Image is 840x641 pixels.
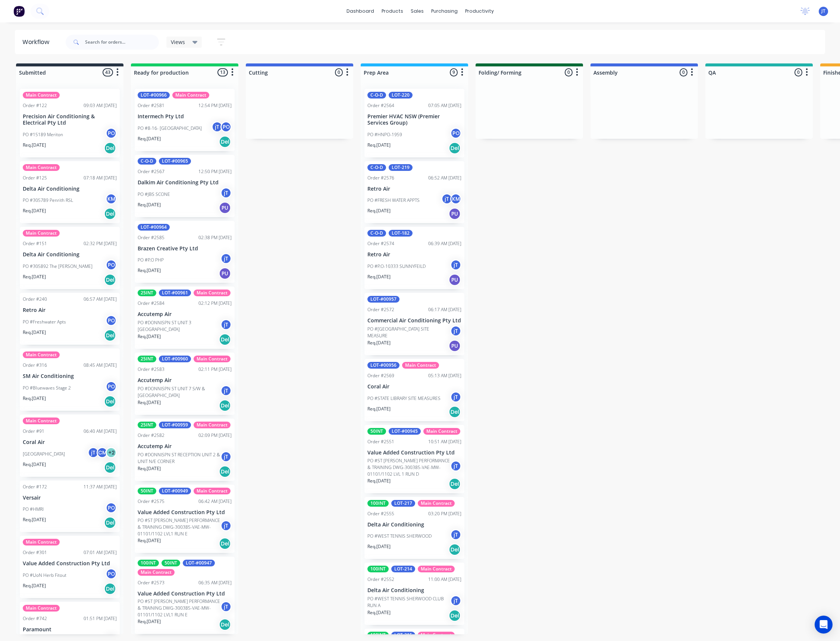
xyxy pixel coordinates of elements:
[138,560,159,566] div: 100INT
[367,595,450,609] p: PO #WEST TENNIS SHERWOOD CLUB RUN A
[138,201,161,208] p: Req. [DATE]
[418,566,455,572] div: Main Contract
[364,293,464,355] div: LOT-#00957Order #257206:17 AM [DATE]Commercial Air Conditioning Pty LtdPO #[GEOGRAPHIC_DATA] SITE...
[23,418,60,424] div: Main Contract
[367,510,394,517] div: Order #2555
[104,462,116,473] div: Del
[135,353,235,415] div: 25INTLOT-#00960Main ContractOrder #258302:11 PM [DATE]Accutemp AirPO #DONNISPN ST UNIT 7 S/W & [G...
[159,158,191,165] div: LOT-#00965
[367,273,391,280] p: Req. [DATE]
[367,251,461,258] p: Retro Air
[22,38,53,47] div: Workflow
[104,142,116,154] div: Del
[23,439,117,445] p: Coral Air
[423,428,460,435] div: Main Contract
[367,500,389,507] div: 100INT
[138,443,232,450] p: Accutemp Air
[194,488,231,494] div: Main Contract
[23,131,63,138] p: PO #15189 Meriton
[23,495,117,501] p: Versair
[138,509,232,516] p: Value Added Construction Pty Ltd
[23,251,117,258] p: Delta Air Conditioning
[159,488,191,494] div: LOT-#00949
[367,384,461,390] p: Coral Air
[367,306,394,313] div: Order #2572
[389,164,413,171] div: LOT-219
[138,135,161,142] p: Req. [DATE]
[138,356,156,362] div: 25INT
[106,381,117,392] div: PO
[449,544,461,556] div: Del
[138,385,220,399] p: PO #DONNISPN ST UNIT 7 S/W & [GEOGRAPHIC_DATA]
[219,202,231,214] div: PU
[815,616,833,634] div: Open Intercom Messenger
[138,451,220,465] p: PO #DONNISPN ST RECEPTION UNIT 2 & UNIT N/E CORNER
[23,273,46,280] p: Req. [DATE]
[449,142,461,154] div: Del
[104,208,116,220] div: Del
[23,461,46,468] p: Req. [DATE]
[450,529,461,540] div: jT
[172,92,209,99] div: Main Contract
[391,566,415,572] div: LOT-214
[219,268,231,279] div: PU
[23,484,47,490] div: Order #172
[138,158,156,165] div: C-O-D
[138,257,164,263] p: PO #P.O PHP
[428,306,461,313] div: 06:17 AM [DATE]
[441,193,452,204] div: jT
[367,609,391,616] p: Req. [DATE]
[428,372,461,379] div: 05:13 AM [DATE]
[367,533,432,540] p: PO #WEST TENNIS SHERWOOD
[449,340,461,352] div: PU
[367,240,394,247] div: Order #2574
[23,572,66,579] p: PO #UoN Herb Fitout
[23,263,93,270] p: PO #305892 The [PERSON_NAME]
[138,311,232,318] p: Accutemp Air
[138,569,175,576] div: Main Contract
[84,615,117,622] div: 01:51 PM [DATE]
[106,502,117,513] div: PO
[138,333,161,340] p: Req. [DATE]
[138,517,220,537] p: PO #ST [PERSON_NAME] PERFORMANCE & TRAINING DWG-300385-VAE-MW-01101/1102 LVL1 RUN E
[364,89,464,157] div: C-O-DLOT-220Order #256407:05 AM [DATE]Premier HVAC NSW (Premier Services Group)PO #HNPO-1959POReq...
[135,419,235,481] div: 25INTLOT-#00959Main ContractOrder #258202:09 PM [DATE]Accutemp AirPO #DONNISPN ST RECEPTION UNIT ...
[367,207,391,214] p: Req. [DATE]
[198,498,232,505] div: 06:42 AM [DATE]
[23,615,47,622] div: Order #742
[23,549,47,556] div: Order #301
[391,632,415,638] div: LOT-215
[135,557,235,634] div: 100INT50INTLOT-#00947Main ContractOrder #257306:35 AM [DATE]Value Added Construction Pty LtdPO #S...
[23,605,60,612] div: Main Contract
[367,175,394,181] div: Order #2576
[367,197,420,204] p: PO #FRESH WATER APPTS
[367,318,461,324] p: Commercial Air Conditioning Pty Ltd
[20,348,120,411] div: Main ContractOrder #31608:45 AM [DATE]SM Air ConditioningPO #Bluewaves Stage 2POReq.[DATE]Del
[23,516,46,523] p: Req. [DATE]
[428,240,461,247] div: 06:39 AM [DATE]
[402,362,439,369] div: Main Contract
[138,246,232,252] p: Brazen Creative Pty Ltd
[106,128,117,139] div: PO
[138,422,156,428] div: 25INT
[367,142,391,148] p: Req. [DATE]
[23,164,60,171] div: Main Contract
[450,259,461,271] div: jT
[135,287,235,349] div: 25INTLOT-#00961Main ContractOrder #258402:12 PM [DATE]Accutemp AirPO #DONNISPN ST UNIT 3 [GEOGRAP...
[367,438,394,445] div: Order #2551
[194,290,231,296] div: Main Contract
[138,498,164,505] div: Order #2575
[219,136,231,148] div: Del
[428,510,461,517] div: 03:20 PM [DATE]
[138,618,161,625] p: Req. [DATE]
[220,121,232,132] div: PO
[343,6,378,17] a: dashboard
[198,300,232,307] div: 02:12 PM [DATE]
[198,102,232,109] div: 12:54 PM [DATE]
[135,485,235,553] div: 50INTLOT-#00949Main ContractOrder #257506:42 AM [DATE]Value Added Construction Pty LtdPO #ST [PER...
[135,155,235,217] div: C-O-DLOT-#00965Order #256712:50 PM [DATE]Dalkim Air Conditioning Pty LtdPO #JBS SCONEjTReq.[DATE]PU
[84,484,117,490] div: 11:37 AM [DATE]
[367,186,461,192] p: Retro Air
[106,259,117,271] div: PO
[367,131,402,138] p: PO #HNPO-1959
